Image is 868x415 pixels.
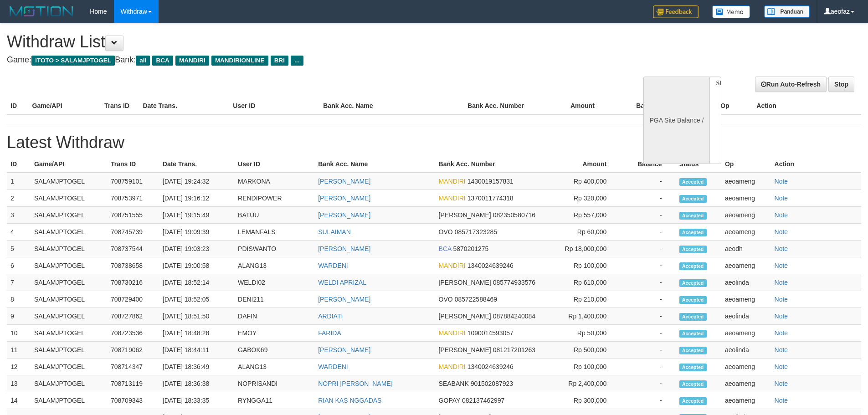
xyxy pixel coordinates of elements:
[775,279,788,286] a: Note
[159,342,234,359] td: [DATE] 18:44:11
[31,274,107,291] td: SALAMJPTOGEL
[721,325,771,342] td: aeoameng
[712,5,750,18] img: Button%20Memo.svg
[318,228,351,236] a: SULAIMAN
[107,274,159,291] td: 708730216
[620,190,675,207] td: -
[159,241,234,257] td: [DATE] 19:03:23
[318,313,343,320] a: ARDIATI
[31,291,107,308] td: SALAMJPTOGEL
[721,156,771,173] th: Op
[721,308,771,325] td: aeolinda
[721,359,771,375] td: aeoameng
[7,97,29,114] th: ID
[318,178,370,185] a: [PERSON_NAME]
[318,279,366,286] a: WELDI APRIZAL
[620,392,675,409] td: -
[721,241,771,257] td: aeodh
[234,173,314,190] td: MARKONA
[318,296,370,303] a: [PERSON_NAME]
[653,5,699,18] img: Feedback.jpg
[439,178,466,185] span: MANDIRI
[107,173,159,190] td: 708759101
[7,342,31,359] td: 11
[31,56,115,66] span: ITOTO > SALAMJPTOGEL
[550,207,620,224] td: Rp 557,000
[679,246,707,253] span: Accepted
[7,274,31,291] td: 7
[159,274,234,291] td: [DATE] 18:52:14
[775,262,788,269] a: Note
[467,363,514,370] span: 1340024639246
[775,178,788,185] a: Note
[439,195,466,202] span: MANDIRI
[107,291,159,308] td: 708729400
[550,241,620,257] td: Rp 18,000,000
[679,195,707,203] span: Accepted
[31,308,107,325] td: SALAMJPTOGEL
[234,291,314,308] td: DENI211
[620,342,675,359] td: -
[471,380,513,387] span: 901502087923
[775,380,788,387] a: Note
[7,291,31,308] td: 8
[620,375,675,392] td: -
[775,228,788,236] a: Note
[753,97,861,114] th: Action
[462,397,504,404] span: 082137462997
[318,380,392,387] a: NOPRI [PERSON_NAME]
[453,245,489,252] span: 5870201275
[159,224,234,241] td: [DATE] 19:09:39
[550,190,620,207] td: Rp 320,000
[314,156,435,173] th: Bank Acc. Name
[318,211,370,219] a: [PERSON_NAME]
[234,375,314,392] td: NOPRISANDI
[152,56,173,66] span: BCA
[550,156,620,173] th: Amount
[136,56,150,66] span: all
[679,397,707,405] span: Accepted
[7,173,31,190] td: 1
[31,325,107,342] td: SALAMJPTOGEL
[550,308,620,325] td: Rp 1,400,000
[721,274,771,291] td: aeolinda
[234,392,314,409] td: RYNGGA11
[679,178,707,186] span: Accepted
[7,133,861,152] h1: Latest Withdraw
[318,397,381,404] a: RIAN KAS NGGADAS
[318,262,348,269] a: WARDENI
[101,97,139,114] th: Trans ID
[679,347,707,354] span: Accepted
[31,190,107,207] td: SALAMJPTOGEL
[29,97,101,114] th: Game/API
[721,224,771,241] td: aeoameng
[467,195,514,202] span: 1370011774318
[107,325,159,342] td: 708723536
[234,359,314,375] td: ALANG13
[721,342,771,359] td: aeolinda
[439,346,491,354] span: [PERSON_NAME]
[159,173,234,190] td: [DATE] 19:24:32
[31,241,107,257] td: SALAMJPTOGEL
[31,392,107,409] td: SALAMJPTOGEL
[550,173,620,190] td: Rp 400,000
[107,224,159,241] td: 708745739
[679,330,707,338] span: Accepted
[771,156,861,173] th: Action
[107,308,159,325] td: 708727862
[620,325,675,342] td: -
[493,346,535,354] span: 081217201263
[679,296,707,304] span: Accepted
[7,207,31,224] td: 3
[439,329,466,337] span: MANDIRI
[550,392,620,409] td: Rp 300,000
[175,56,209,66] span: MANDIRI
[7,257,31,274] td: 6
[620,156,675,173] th: Balance
[455,296,497,303] span: 085722588469
[550,274,620,291] td: Rp 610,000
[439,228,453,236] span: OVO
[7,359,31,375] td: 12
[775,245,788,252] a: Note
[439,279,491,286] span: [PERSON_NAME]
